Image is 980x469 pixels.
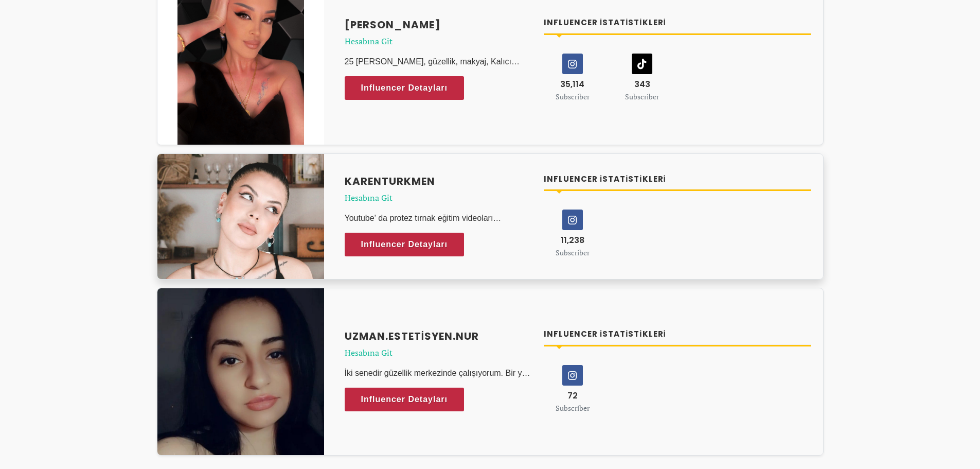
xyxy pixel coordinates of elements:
small: Subscriber [556,92,590,101]
span: Influencer Detayları [361,392,448,407]
span: Influencer Detayları [361,237,448,252]
p: Youtube' da protez tırnak eğitim videoları oluşturarak başladığım dijital hayatıma, diğer platfor... [345,212,532,224]
h4: Influencer İstatistikleri [544,328,811,340]
a: Influencer Detayları [345,388,465,411]
p: 25 [PERSON_NAME], güzellik, makyaj, Kalıcı makyaj uzmanlığı yapmaktayım. 2 yıldır nailartist olar... [345,56,532,68]
span: Hesabına Git [345,192,532,204]
a: Influencer Detayları [345,233,465,256]
span: Influencer Detayları [361,80,448,96]
span: 343 [634,78,650,90]
a: Influencer Detayları [345,76,465,100]
span: Hesabına Git [345,35,532,47]
a: Karenturkmen [345,173,532,189]
span: 35,114 [560,78,584,90]
h4: Influencer İstatistikleri [544,17,811,29]
small: Subscriber [625,92,659,101]
p: İki senedir güzellik merkezinde çalışıyorum. Bir yıl kadar eğitim aldım ve almaya da devam ediyor... [345,367,532,379]
span: 11,238 [561,234,584,246]
span: Hesabına Git [345,346,532,359]
a: [PERSON_NAME] [345,17,532,32]
small: Subscriber [556,403,590,413]
small: Subscriber [556,248,590,257]
span: 72 [567,390,578,402]
h4: Influencer İstatistikleri [544,173,811,185]
a: Uzman.estetisyen.nur [345,328,532,344]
